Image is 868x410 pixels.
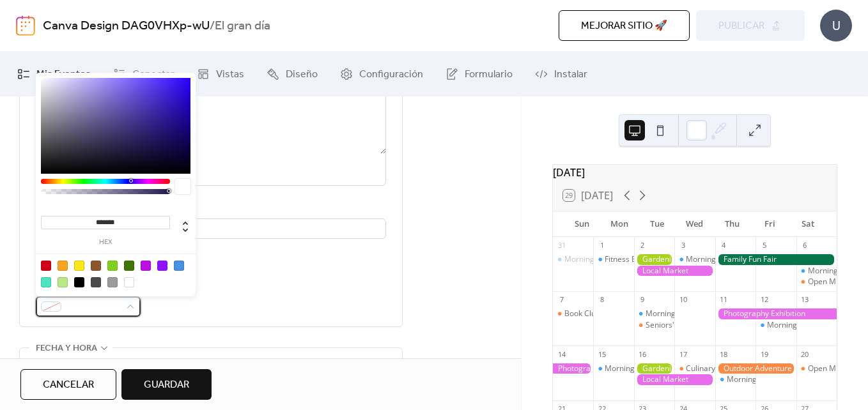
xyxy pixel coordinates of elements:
div: Photography Exhibition [715,308,837,319]
div: Open Mic Night [796,363,837,374]
div: Morning Yoga Bliss [715,374,756,385]
button: Guardar [121,369,212,400]
a: Instalar [525,57,597,91]
div: [DATE] [553,165,837,180]
div: Fri [751,211,789,237]
a: Conectar [104,57,184,91]
span: Vistas [216,67,244,82]
div: #F5A623 [58,261,68,271]
div: Culinary Cooking Class [686,363,767,374]
span: Mis Eventos [36,67,91,82]
div: Ubicación [36,201,384,216]
div: #4A90E2 [174,261,184,271]
div: Morning Yoga Bliss [553,254,593,265]
a: Mis Eventos [8,57,100,91]
div: 20 [800,349,810,359]
span: Cancelar [43,377,94,393]
button: Mejorar sitio 🚀 [559,10,690,41]
div: 11 [719,295,729,305]
div: #D0021B [41,261,51,271]
div: 12 [759,295,769,305]
div: Morning Yoga Bliss [686,254,754,265]
div: Local Market [634,266,715,277]
div: Tue [639,211,676,237]
div: #BD10E0 [141,261,151,271]
div: Fitness Bootcamp [593,254,633,265]
div: 5 [759,241,769,250]
div: Book Club Gathering [564,308,638,319]
b: / [210,14,215,38]
div: Local Market [634,374,715,385]
span: Instalar [554,67,587,82]
div: Morning Yoga Bliss [727,374,795,385]
div: #F8E71C [74,261,84,271]
button: Cancelar [20,369,116,400]
div: #7ED321 [107,261,118,271]
a: Canva Design DAG0VHXp-wU [43,14,210,38]
div: Thu [713,211,751,237]
div: 2 [638,241,647,250]
div: Open Mic Night [796,277,837,287]
span: Configuración [359,67,423,82]
div: #9013FE [157,261,167,271]
div: 14 [557,349,566,359]
div: Morning Yoga Bliss [593,363,633,374]
div: 13 [800,295,810,305]
div: Morning Yoga Bliss [767,320,835,331]
span: Mejorar sitio 🚀 [581,19,667,34]
div: 10 [678,295,688,305]
div: 18 [719,349,729,359]
div: Open Mic Night [808,363,863,374]
div: Morning Yoga Bliss [564,254,633,265]
div: #417505 [124,261,134,271]
div: Morning Yoga Bliss [756,320,796,331]
div: Morning Yoga Bliss [646,308,714,319]
div: Book Club Gathering [553,308,593,319]
div: 15 [597,349,607,359]
div: 1 [597,241,607,250]
div: #FFFFFF [124,277,134,287]
label: hex [41,239,170,246]
a: Formulario [436,57,522,91]
div: #9B9B9B [107,277,118,287]
div: 16 [638,349,647,359]
div: 4 [719,241,729,250]
div: Morning Yoga Bliss [634,308,674,319]
span: Conectar [132,67,174,82]
a: Vistas [187,57,254,91]
div: U [820,10,852,42]
div: Sat [789,211,826,237]
div: Gardening Workshop [634,254,674,265]
div: 6 [800,241,810,250]
div: Morning Yoga Bliss [796,266,837,277]
span: Guardar [144,377,189,393]
div: 19 [759,349,769,359]
div: #B8E986 [58,277,68,287]
div: Outdoor Adventure Day [715,363,796,374]
div: Seniors' Social Tea [646,320,713,331]
span: fecha y hora [36,341,97,356]
div: 3 [678,241,688,250]
div: Morning Yoga Bliss [674,254,715,265]
div: Morning Yoga Bliss [605,363,673,374]
a: Configuración [330,57,433,91]
div: Mon [601,211,639,237]
b: El gran día [215,14,270,38]
span: Formulario [465,67,513,82]
span: Diseño [286,67,318,82]
div: 31 [557,241,566,250]
div: Gardening Workshop [634,363,674,374]
div: #000000 [74,277,84,287]
div: Culinary Cooking Class [674,363,715,374]
div: #4A4A4A [91,277,101,287]
div: #8B572A [91,261,101,271]
a: Diseño [257,57,327,91]
div: 7 [557,295,566,305]
div: Open Mic Night [808,277,863,287]
div: Sun [563,211,601,237]
div: 17 [678,349,688,359]
div: Photography Exhibition [553,363,593,374]
div: #50E3C2 [41,277,51,287]
div: Family Fun Fair [715,254,837,265]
